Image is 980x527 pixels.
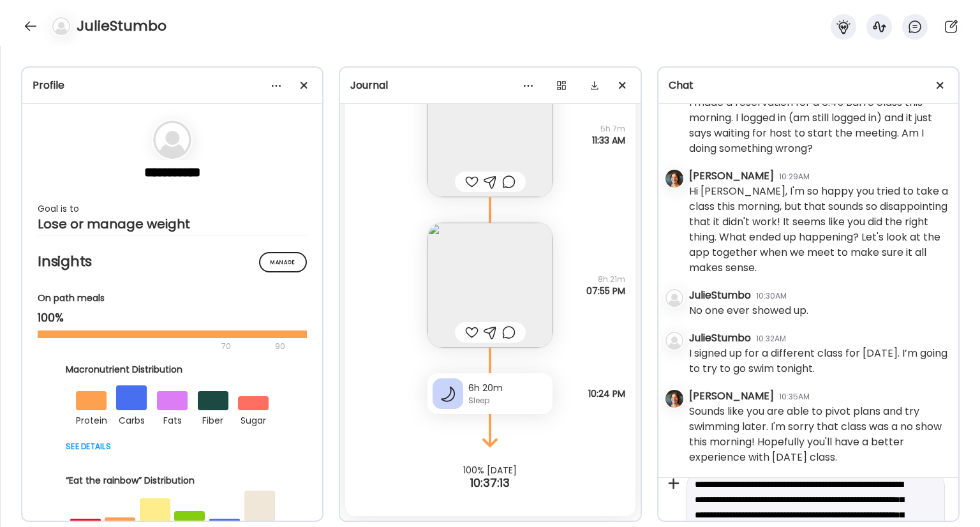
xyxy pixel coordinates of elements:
[689,389,774,404] div: [PERSON_NAME]
[274,339,286,354] div: 90
[38,292,307,305] div: On path meals
[468,395,547,406] div: Sleep
[350,78,630,93] div: Journal
[665,390,683,408] img: avatars%2FJ3GRwH8ktnRjWK9hkZEoQc3uDqP2
[756,290,787,302] div: 10:30AM
[586,285,625,297] span: 07:55 PM
[38,252,307,271] h2: Insights
[468,382,547,395] div: 6h 20m
[52,17,70,35] img: bg-avatar-default.svg
[76,410,107,428] div: protein
[756,333,786,345] div: 10:32AM
[198,410,228,428] div: fiber
[77,16,167,36] h4: JulieStumbo
[427,223,553,348] img: images%2FocI5OfXZsrdPYcQnGY0UN6SVSGF3%2Fngg2Ws7tuzdYT7otL5hx%2FfnZoSEd7rs7IOmJonlZA_240
[38,216,307,232] div: Lose or manage weight
[33,78,312,93] div: Profile
[689,303,808,318] div: No one ever showed up.
[38,201,307,216] div: Goal is to
[669,78,948,93] div: Chat
[689,95,948,156] div: I made a reservation for a 6:45 Barre class this morning. I logged in (am still logged in) and it...
[592,135,625,146] span: 11:33 AM
[116,410,147,428] div: carbs
[665,289,683,307] img: bg-avatar-default.svg
[779,391,810,403] div: 10:35AM
[259,252,307,272] div: Manage
[66,363,279,376] div: Macronutrient Distribution
[340,475,640,491] div: 10:37:13
[38,310,307,325] div: 100%
[592,123,625,135] span: 5h 7m
[586,274,625,285] span: 8h 21m
[689,184,948,276] div: Hi [PERSON_NAME], I'm so happy you tried to take a class this morning, but that sounds so disappo...
[689,168,774,184] div: [PERSON_NAME]
[427,72,553,197] img: images%2FocI5OfXZsrdPYcQnGY0UN6SVSGF3%2Fwh00LElp5GilrkH7SaMJ%2F1yznfMikXFitDIPfq0eS_240
[153,121,191,159] img: bg-avatar-default.svg
[38,339,271,354] div: 70
[157,410,188,428] div: fats
[689,346,948,376] div: I signed up for a different class for [DATE]. I’m going to try to go swim tonight.
[340,465,640,475] div: 100% [DATE]
[66,474,279,487] div: “Eat the rainbow” Distribution
[689,288,751,303] div: JulieStumbo
[779,171,810,182] div: 10:29AM
[665,170,683,188] img: avatars%2FJ3GRwH8ktnRjWK9hkZEoQc3uDqP2
[665,332,683,350] img: bg-avatar-default.svg
[238,410,269,428] div: sugar
[588,388,625,399] span: 10:24 PM
[689,404,948,465] div: Sounds like you are able to pivot plans and try swimming later. I'm sorry that class was a no sho...
[689,330,751,346] div: JulieStumbo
